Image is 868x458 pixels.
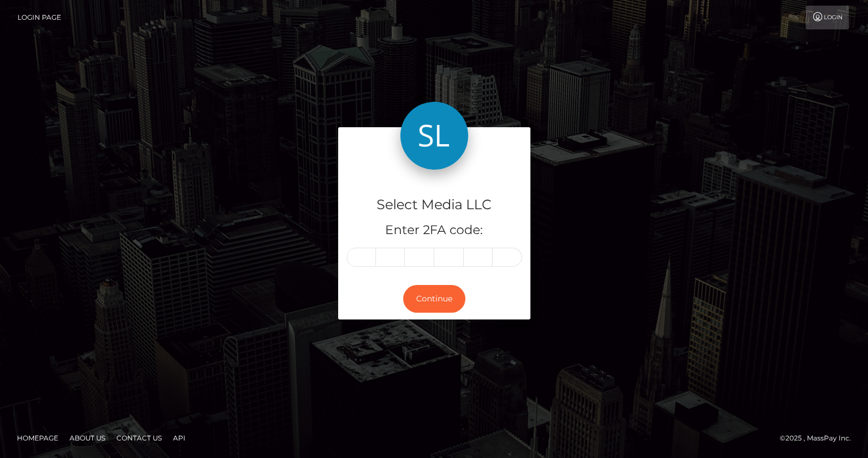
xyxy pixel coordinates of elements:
div: © 2025 , MassPay Inc. [780,432,860,444]
img: Select Media LLC [400,102,468,170]
a: Homepage [12,429,63,447]
a: About Us [65,429,110,447]
a: Login [806,6,849,29]
button: Continue [403,285,465,313]
a: Contact Us [112,429,166,447]
h5: Enter 2FA code: [347,222,522,239]
a: Login Page [18,6,61,29]
a: API [169,429,190,447]
h4: Select Media LLC [347,195,522,215]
